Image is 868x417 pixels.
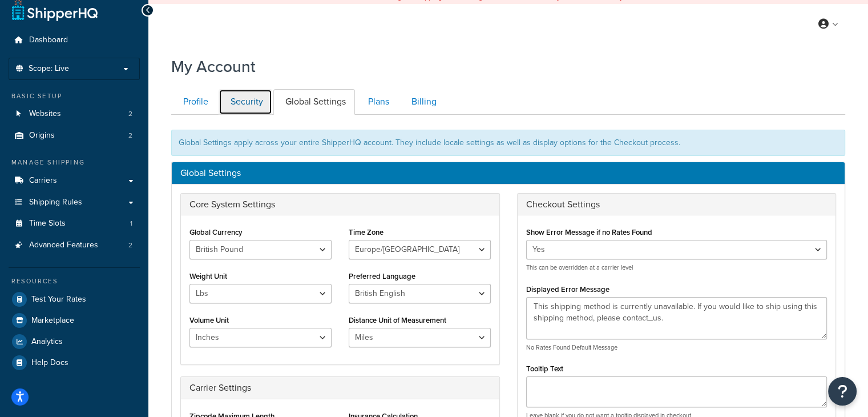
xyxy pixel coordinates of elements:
p: This can be overridden at a carrier level [526,263,827,272]
a: Global Settings [273,89,355,115]
label: Preferred Language [349,272,415,280]
span: Time Slots [29,219,66,228]
a: Origins 2 [9,125,140,146]
h3: Core System Settings [189,199,491,210]
span: Websites [29,109,61,119]
div: Resources [9,276,140,286]
a: Security [219,89,272,115]
a: Shipping Rules [9,192,140,213]
label: Tooltip Text [526,364,563,373]
div: Manage Shipping [9,158,140,167]
a: Time Slots 1 [9,213,140,234]
label: Weight Unit [189,272,227,280]
div: Basic Setup [9,91,140,101]
label: Displayed Error Message [526,285,609,294]
label: Global Currency [189,228,243,236]
a: Marketplace [9,310,140,331]
a: Carriers [9,170,140,191]
label: Show Error Message if no Rates Found [526,228,652,236]
li: Websites [9,103,140,125]
a: Dashboard [9,30,140,51]
a: Analytics [9,331,140,352]
label: Volume Unit [189,316,229,324]
a: Plans [356,89,398,115]
label: Time Zone [349,228,383,236]
a: Advanced Features 2 [9,235,140,256]
li: Origins [9,125,140,146]
span: Marketplace [31,316,74,326]
li: Advanced Features [9,235,140,256]
span: 2 [128,131,132,141]
a: Websites 2 [9,103,140,125]
span: Shipping Rules [29,198,82,207]
span: Test Your Rates [31,295,86,304]
a: Billing [399,89,446,115]
span: 2 [128,240,132,250]
span: Carriers [29,176,57,186]
span: Origins [29,131,55,141]
span: Dashboard [29,35,68,45]
span: Help Docs [31,358,68,368]
span: Analytics [31,337,63,347]
span: 2 [128,109,132,119]
p: No Rates Found Default Message [526,343,827,352]
textarea: This shipping method is currently unavailable. If you would like to ship using this shipping meth... [526,297,827,339]
a: Help Docs [9,352,140,373]
div: Global Settings apply across your entire ShipperHQ account. They include locale settings as well ... [171,130,845,156]
a: Profile [171,89,217,115]
li: Time Slots [9,213,140,234]
h3: Global Settings [180,168,836,178]
h1: My Account [171,55,256,78]
button: Open Resource Center [828,377,857,406]
a: Test Your Rates [9,289,140,310]
span: Scope: Live [29,64,69,74]
h3: Checkout Settings [526,199,827,210]
label: Distance Unit of Measurement [349,316,446,324]
span: 1 [130,219,132,228]
span: Advanced Features [29,240,98,250]
h3: Carrier Settings [189,383,491,393]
